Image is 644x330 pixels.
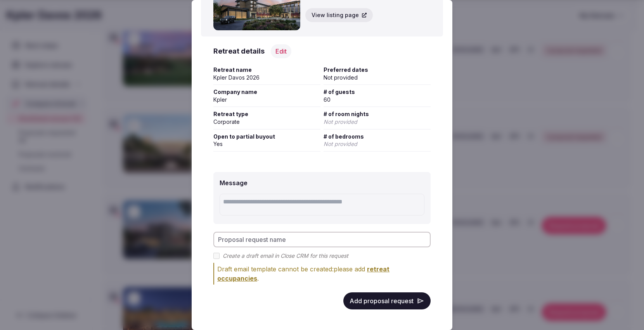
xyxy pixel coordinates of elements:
span: # of bedrooms [324,133,431,141]
div: Yes [213,140,320,148]
div: 60 [324,96,431,104]
a: View listing page [305,8,403,23]
span: Not provided [324,118,357,125]
span: Company name [213,88,320,96]
button: Add proposal request [343,292,431,309]
div: Kpler [213,96,320,104]
div: Kpler Davos 2026 [213,74,320,82]
div: Draft email template cannot be created: please add [217,264,431,283]
span: Preferred dates [324,66,431,74]
label: Create a draft email in Close CRM for this request [223,252,348,260]
span: Retreat type [213,110,320,118]
span: # of guests [324,88,431,96]
span: Not provided [324,141,357,147]
div: Corporate [213,118,320,126]
button: Edit [271,44,291,58]
span: Retreat name [213,66,320,74]
span: # of room nights [324,110,431,118]
span: Open to partial buyout [213,133,320,141]
span: retreat occupancies [217,265,390,282]
h3: Retreat details [213,46,265,56]
label: Message [220,179,248,187]
div: Not provided [324,74,431,82]
button: View listing page [305,8,373,23]
span: . [217,265,390,282]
